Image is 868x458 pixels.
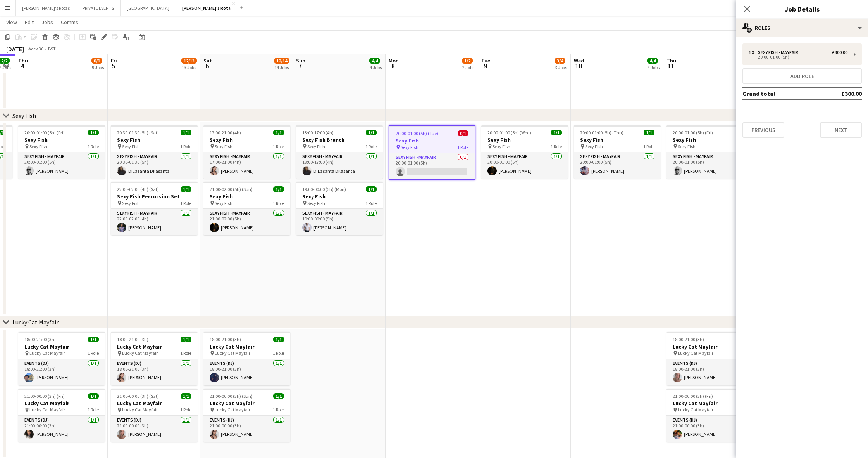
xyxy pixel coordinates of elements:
[12,112,36,120] div: Sexy Fish
[481,125,568,179] app-job-card: 20:00-01:00 (5h) (Wed)1/1Sexy Fish Sexy Fish1 RoleSEXY FISH - MAYFAIR1/120:00-01:00 (5h)[PERSON_N...
[91,58,102,64] span: 8/9
[88,337,99,342] span: 1/1
[481,57,490,64] span: Tue
[117,130,159,135] span: 20:30-01:30 (5h) (Sat)
[181,130,191,135] span: 1/1
[111,182,198,235] app-job-card: 22:00-02:00 (4h) (Sat)1/1Sexy Fish Percussion Set Sexy Fish1 RoleSEXY FISH - MAYFAIR1/122:00-02:0...
[215,200,232,206] span: Sexy Fish
[387,61,399,70] span: 8
[481,136,568,143] h3: Sexy Fish
[555,64,567,70] div: 3 Jobs
[678,407,713,413] span: Lucky Cat Mayfair
[203,389,290,442] app-job-card: 21:00-00:00 (3h) (Sun)1/1Lucky Cat Mayfair Lucky Cat Mayfair1 RoleEvents (DJ)1/121:00-00:00 (3h)[...
[215,144,232,149] span: Sexy Fish
[88,144,99,149] span: 1 Role
[273,186,284,192] span: 1/1
[296,125,383,179] app-job-card: 13:00-17:00 (4h)1/1Sexy Fish Brunch Sexy Fish1 RoleSEXY FISH - MAYFAIR1/113:00-17:00 (4h)DjLasant...
[820,122,862,138] button: Next
[111,125,198,179] app-job-card: 20:30-01:30 (5h) (Sat)1/1Sexy Fish Sexy Fish1 RoleSEXY FISH - MAYFAIR1/120:30-01:30 (5h)DjLasanta...
[111,193,198,200] h3: Sexy Fish Percussion Set
[76,0,121,16] button: PRIVATE EVENTS
[273,393,284,399] span: 1/1
[401,144,418,150] span: Sexy Fish
[203,400,290,407] h3: Lucky Cat Mayfair
[462,64,474,70] div: 2 Jobs
[458,130,468,136] span: 0/1
[274,64,289,70] div: 14 Jobs
[111,359,198,385] app-card-role: Events (DJ)1/118:00-21:00 (3h)[PERSON_NAME]
[203,125,290,179] app-job-card: 17:00-21:00 (4h)1/1Sexy Fish Sexy Fish1 RoleSEXY FISH - MAYFAIR1/117:00-21:00 (4h)[PERSON_NAME]
[666,389,753,442] app-job-card: 21:00-00:00 (3h) (Fri)1/1Lucky Cat Mayfair Lucky Cat Mayfair1 RoleEvents (DJ)1/121:00-00:00 (3h)[...
[203,57,212,64] span: Sat
[666,125,753,179] app-job-card: 20:00-01:00 (5h) (Fri)1/1Sexy Fish Sexy Fish1 RoleSEXY FISH - MAYFAIR1/120:00-01:00 (5h)[PERSON_N...
[273,350,284,356] span: 1 Role
[38,17,56,27] a: Jobs
[273,130,284,135] span: 1/1
[110,61,117,70] span: 5
[481,152,568,179] app-card-role: SEXY FISH - MAYFAIR1/120:00-01:00 (5h)[PERSON_NAME]
[666,57,676,64] span: Thu
[210,337,241,342] span: 18:00-21:00 (3h)
[88,407,99,413] span: 1 Role
[17,61,28,70] span: 4
[29,144,47,149] span: Sexy Fish
[296,209,383,235] app-card-role: SEXY FISH - MAYFAIR1/119:00-00:00 (5h)[PERSON_NAME]
[210,393,253,399] span: 21:00-00:00 (3h) (Sun)
[665,61,676,70] span: 11
[24,130,65,135] span: 20:00-01:00 (5h) (Fri)
[203,416,290,442] app-card-role: Events (DJ)1/121:00-00:00 (3h)[PERSON_NAME]
[585,144,603,149] span: Sexy Fish
[666,400,753,407] h3: Lucky Cat Mayfair
[88,350,99,356] span: 1 Role
[366,130,377,135] span: 1/1
[742,122,784,138] button: Previous
[574,125,661,179] div: 20:00-01:00 (5h) (Thu)1/1Sexy Fish Sexy Fish1 RoleSEXY FISH - MAYFAIR1/120:00-01:00 (5h)[PERSON_N...
[273,407,284,413] span: 1 Role
[365,200,377,206] span: 1 Role
[203,343,290,350] h3: Lucky Cat Mayfair
[673,393,713,399] span: 21:00-00:00 (3h) (Fri)
[203,359,290,385] app-card-role: Events (DJ)1/118:00-21:00 (3h)[PERSON_NAME]
[574,136,661,143] h3: Sexy Fish
[18,416,105,442] app-card-role: Events (DJ)1/121:00-00:00 (3h)[PERSON_NAME]
[574,57,584,64] span: Wed
[88,393,99,399] span: 1/1
[389,137,475,144] h3: Sexy Fish
[181,58,197,64] span: 12/13
[816,87,862,100] td: £300.00
[647,58,658,64] span: 4/4
[555,58,565,64] span: 3/4
[666,343,753,350] h3: Lucky Cat Mayfair
[111,332,198,385] app-job-card: 18:00-21:00 (3h)1/1Lucky Cat Mayfair Lucky Cat Mayfair1 RoleEvents (DJ)1/118:00-21:00 (3h)[PERSON...
[24,393,65,399] span: 21:00-00:00 (3h) (Fri)
[273,200,284,206] span: 1 Role
[182,64,196,70] div: 13 Jobs
[16,0,76,16] button: [PERSON_NAME]'s Rotas
[203,193,290,200] h3: Sexy Fish
[210,130,241,135] span: 17:00-21:00 (4h)
[111,416,198,442] app-card-role: Events (DJ)1/121:00-00:00 (3h)[PERSON_NAME]
[111,57,117,64] span: Fri
[180,200,191,206] span: 1 Role
[18,332,105,385] app-job-card: 18:00-21:00 (3h)1/1Lucky Cat Mayfair Lucky Cat Mayfair1 RoleEvents (DJ)1/118:00-21:00 (3h)[PERSON...
[122,144,140,149] span: Sexy Fish
[122,407,158,413] span: Lucky Cat Mayfair
[296,57,305,64] span: Sun
[493,144,510,149] span: Sexy Fish
[25,19,34,26] span: Edit
[180,144,191,149] span: 1 Role
[176,0,237,16] button: [PERSON_NAME]'s Rota
[370,64,382,70] div: 4 Jobs
[181,337,191,342] span: 1/1
[3,17,20,27] a: View
[296,182,383,235] app-job-card: 19:00-00:00 (5h) (Mon)1/1Sexy Fish Sexy Fish1 RoleSEXY FISH - MAYFAIR1/119:00-00:00 (5h)[PERSON_N...
[18,389,105,442] div: 21:00-00:00 (3h) (Fri)1/1Lucky Cat Mayfair Lucky Cat Mayfair1 RoleEvents (DJ)1/121:00-00:00 (3h)[...
[487,130,531,135] span: 20:00-01:00 (5h) (Wed)
[58,17,81,27] a: Comms
[574,152,661,179] app-card-role: SEXY FISH - MAYFAIR1/120:00-01:00 (5h)[PERSON_NAME]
